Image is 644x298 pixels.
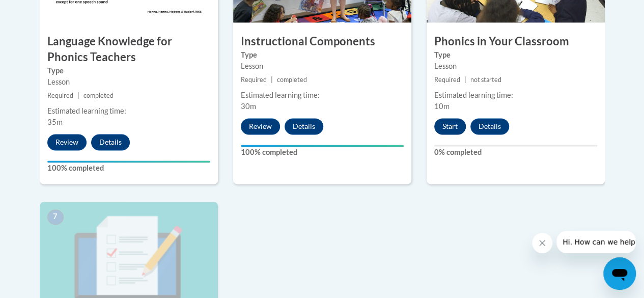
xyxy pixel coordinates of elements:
[241,90,404,101] div: Estimated learning time:
[241,61,404,72] div: Lesson
[532,233,552,253] iframe: Close message
[434,118,466,134] button: Start
[434,61,597,72] div: Lesson
[434,147,597,158] label: 0% completed
[241,118,280,134] button: Review
[83,92,114,99] span: completed
[241,145,404,147] div: Your progress
[241,76,267,84] span: Required
[6,7,82,15] span: Hi. How can we help?
[434,102,450,111] span: 10m
[603,257,636,290] iframe: Button to launch messaging window
[470,118,509,134] button: Details
[241,147,404,158] label: 100% completed
[434,76,460,84] span: Required
[47,76,210,88] div: Lesson
[285,118,323,134] button: Details
[47,162,210,174] label: 100% completed
[427,34,605,49] h3: Phonics in Your Classroom
[464,76,466,84] span: |
[91,134,130,150] button: Details
[77,92,79,99] span: |
[556,231,636,253] iframe: Message from company
[271,76,273,84] span: |
[434,90,597,101] div: Estimated learning time:
[277,76,307,84] span: completed
[47,65,210,76] label: Type
[47,105,210,117] div: Estimated learning time:
[47,118,63,126] span: 35m
[47,134,87,150] button: Review
[241,49,404,61] label: Type
[40,34,218,65] h3: Language Knowledge for Phonics Teachers
[434,49,597,61] label: Type
[470,76,501,84] span: not started
[241,102,256,111] span: 30m
[47,209,64,225] span: 7
[47,160,210,162] div: Your progress
[47,92,73,99] span: Required
[233,34,411,49] h3: Instructional Components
